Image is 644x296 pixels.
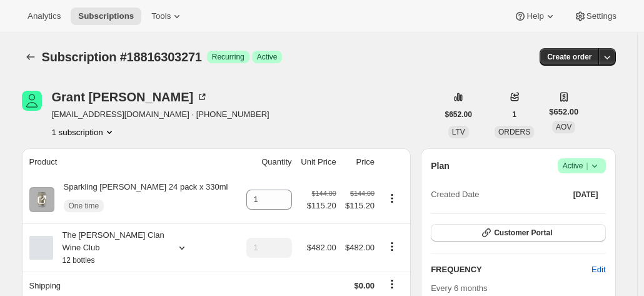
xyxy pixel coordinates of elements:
[340,148,378,176] th: Price
[257,52,278,62] span: Active
[240,148,295,176] th: Quantity
[52,108,269,121] span: [EMAIL_ADDRESS][DOMAIN_NAME] · [PHONE_NUMBER]
[22,148,241,176] th: Product
[563,160,601,172] span: Active
[212,52,244,62] span: Recurring
[431,188,479,201] span: Created Date
[540,48,599,66] button: Create order
[584,260,613,280] button: Edit
[307,243,336,252] span: $482.00
[345,243,375,252] span: $482.00
[78,11,134,21] span: Subscriptions
[350,190,375,197] small: $144.00
[69,201,99,211] span: One time
[438,106,480,123] button: $652.00
[556,123,571,131] span: AOV
[29,187,54,212] img: product img
[22,91,42,111] span: Grant Featherston
[505,106,524,123] button: 1
[498,128,530,136] span: ORDERS
[53,229,166,267] div: The [PERSON_NAME] Clan Wine Club
[526,11,543,21] span: Help
[42,50,202,64] span: Subscription #18816303271
[382,240,402,253] button: Product actions
[355,281,375,290] span: $0.00
[566,8,624,25] button: Settings
[382,277,402,291] button: Shipping actions
[344,200,375,212] span: $115.20
[431,160,450,172] h2: Plan
[512,110,516,120] span: 1
[586,161,588,171] span: |
[494,228,552,238] span: Customer Portal
[52,126,116,138] button: Product actions
[296,148,340,176] th: Unit Price
[573,190,598,200] span: [DATE]
[52,91,209,103] div: Grant [PERSON_NAME]
[591,263,605,276] span: Edit
[431,224,605,242] button: Customer Portal
[566,186,606,203] button: [DATE]
[506,8,563,25] button: Help
[382,191,402,205] button: Product actions
[312,190,336,197] small: $144.00
[144,8,191,25] button: Tools
[28,11,61,21] span: Analytics
[151,11,171,21] span: Tools
[431,283,487,293] span: Every 6 months
[307,200,336,212] span: $115.20
[549,106,578,118] span: $652.00
[20,8,68,25] button: Analytics
[63,256,95,265] small: 12 bottles
[586,11,616,21] span: Settings
[22,48,39,66] button: Subscriptions
[452,128,465,136] span: LTV
[445,110,472,120] span: $652.00
[431,263,591,276] h2: FREQUENCY
[71,8,141,25] button: Subscriptions
[54,181,228,218] div: Sparkling [PERSON_NAME] 24 pack x 330ml
[547,52,591,62] span: Create order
